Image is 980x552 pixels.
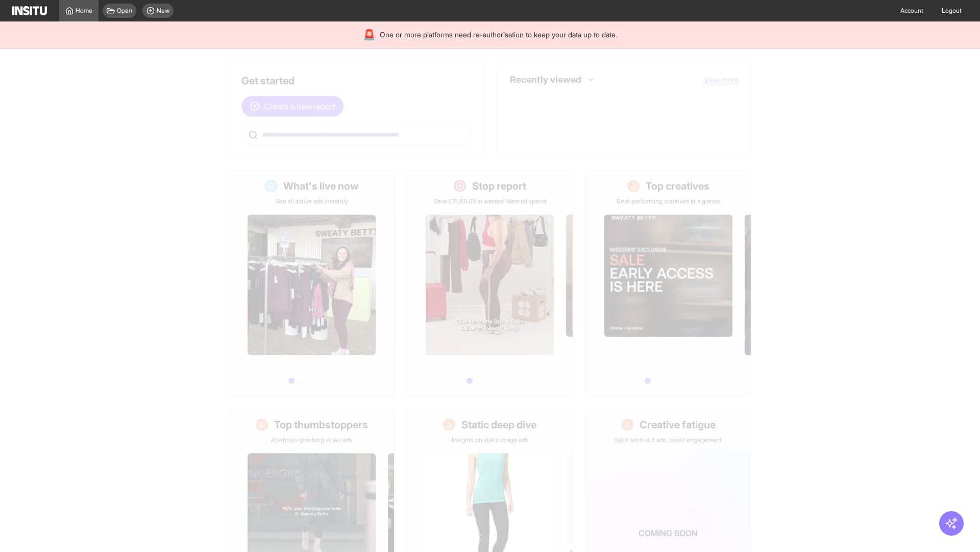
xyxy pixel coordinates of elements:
[76,7,92,15] span: Home
[363,28,376,42] div: 🚨
[380,30,617,40] span: One or more platforms need re-authorisation to keep your data up to date.
[12,6,47,15] img: Logo
[157,7,169,15] span: New
[117,7,132,15] span: Open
